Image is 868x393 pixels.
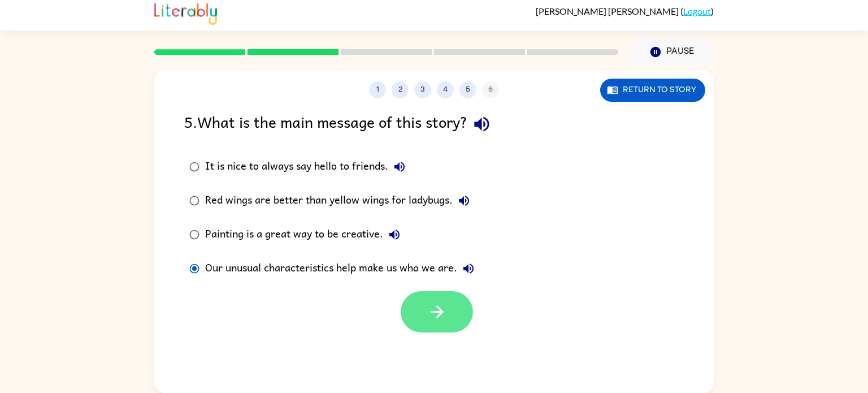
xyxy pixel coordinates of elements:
[205,189,475,212] div: Red wings are better than yellow wings for ladybugs.
[205,257,480,280] div: Our unusual characteristics help make us who we are.
[536,6,680,16] span: [PERSON_NAME] [PERSON_NAME]
[205,223,406,246] div: Painting is a great way to be creative.
[383,223,406,246] button: Painting is a great way to be creative.
[388,156,411,178] button: It is nice to always say hello to friends.
[414,81,431,98] button: 3
[536,6,714,16] div: ( )
[392,81,409,98] button: 2
[184,110,684,139] div: 5 . What is the main message of this story?
[632,39,714,65] button: Pause
[453,189,475,212] button: Red wings are better than yellow wings for ladybugs.
[683,6,711,16] a: Logout
[600,79,705,102] button: Return to story
[459,81,476,98] button: 5
[369,81,386,98] button: 1
[457,257,480,280] button: Our unusual characteristics help make us who we are.
[205,156,411,178] div: It is nice to always say hello to friends.
[437,81,454,98] button: 4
